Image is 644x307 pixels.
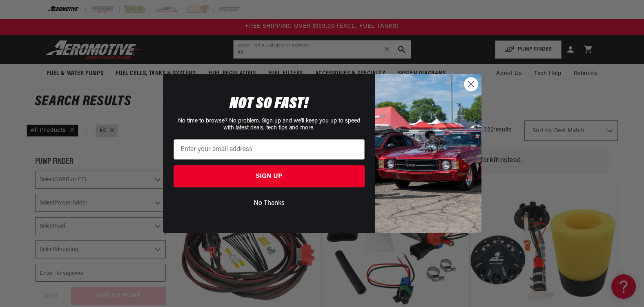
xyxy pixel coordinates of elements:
span: NOT SO FAST! [230,96,308,112]
input: Enter your email address [174,139,365,160]
button: No Thanks [174,196,365,211]
button: Close dialog [464,77,478,91]
button: SIGN UP [174,165,365,187]
img: 85cdd541-2605-488b-b08c-a5ee7b438a35.jpeg [375,74,481,233]
span: No time to browse? No problem. Sign up and we'll keep you up to speed with latest deals, tech tip... [178,118,360,131]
